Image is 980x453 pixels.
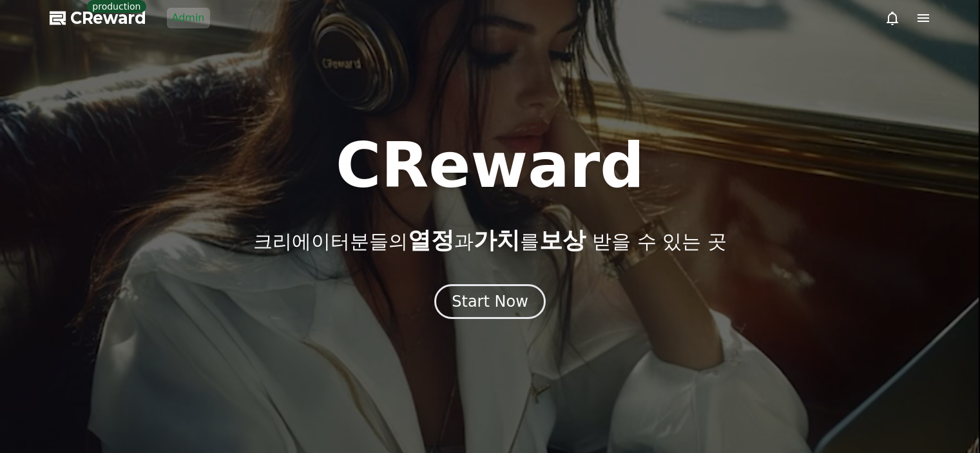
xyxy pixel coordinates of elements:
span: 보상 [539,227,586,253]
button: Start Now [434,284,546,319]
span: 열정 [408,227,454,253]
span: 가치 [474,227,520,253]
a: Admin [167,8,210,28]
p: 크리에이터분들의 과 를 받을 수 있는 곳 [253,227,726,253]
a: Start Now [434,297,546,309]
span: CReward [70,8,146,28]
h1: CReward [336,135,644,197]
a: CReward [50,8,146,28]
div: Start Now [452,291,528,312]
